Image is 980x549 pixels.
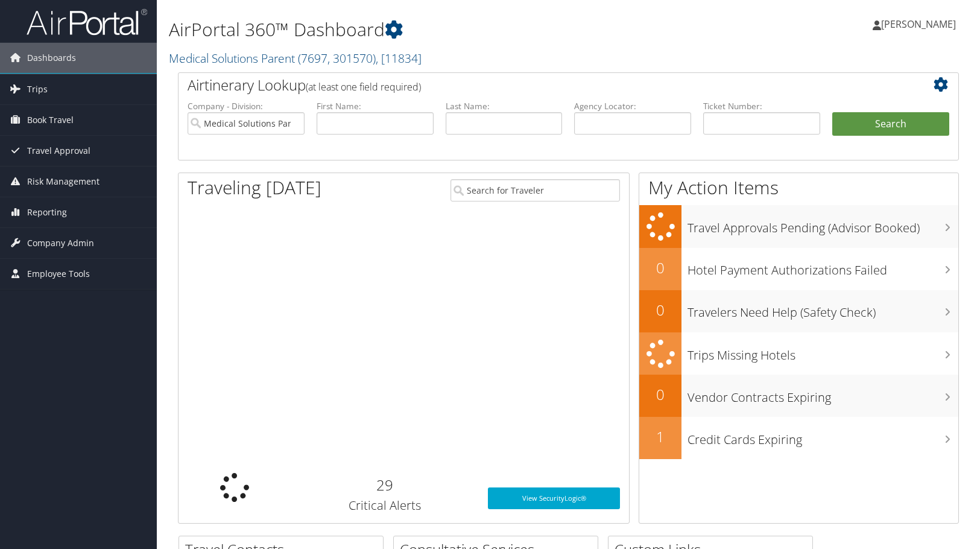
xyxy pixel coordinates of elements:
h2: 1 [639,427,681,447]
a: 0Vendor Contracts Expiring [639,375,958,417]
a: 0Travelers Need Help (Safety Check) [639,290,958,332]
h1: My Action Items [639,175,958,200]
a: Travel Approvals Pending (Advisor Booked) [639,205,958,248]
h1: Traveling [DATE] [188,175,321,200]
span: Risk Management [27,167,100,197]
span: Trips [27,74,48,104]
span: ( 7697, 301570 ) [298,50,376,66]
a: 1Credit Cards Expiring [639,417,958,459]
span: Reporting [27,197,67,227]
label: Ticket Number: [703,100,820,112]
a: 0Hotel Payment Authorizations Failed [639,248,958,290]
a: View SecurityLogic® [488,487,620,509]
span: , [ 11834 ] [376,50,422,66]
label: Last Name: [446,100,563,112]
span: [PERSON_NAME] [881,17,956,31]
h3: Vendor Contracts Expiring [688,383,958,406]
h2: 0 [639,384,681,405]
input: Search for Traveler [450,179,620,202]
label: First Name: [317,100,434,112]
span: Travel Approval [27,136,90,166]
h3: Travelers Need Help (Safety Check) [688,298,958,321]
h1: AirPortal 360™ Dashboard [169,17,701,42]
label: Company - Division: [188,100,305,112]
a: Trips Missing Hotels [639,332,958,375]
h3: Credit Cards Expiring [688,425,958,448]
h2: Airtinerary Lookup [188,75,884,95]
h3: Travel Approvals Pending (Advisor Booked) [688,214,958,236]
span: Dashboards [27,43,76,73]
span: Employee Tools [27,259,90,289]
a: [PERSON_NAME] [873,6,968,42]
h3: Critical Alerts [300,497,470,514]
label: Agency Locator: [574,100,691,112]
h2: 0 [639,300,681,320]
h3: Trips Missing Hotels [688,341,958,364]
span: Company Admin [27,228,94,258]
a: Medical Solutions Parent [169,50,422,66]
button: Search [832,112,949,136]
h2: 29 [300,475,470,495]
img: airportal-logo.png [27,8,147,36]
h2: 0 [639,258,681,278]
h3: Hotel Payment Authorizations Failed [688,256,958,279]
span: Book Travel [27,105,74,135]
span: (at least one field required) [306,80,421,94]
